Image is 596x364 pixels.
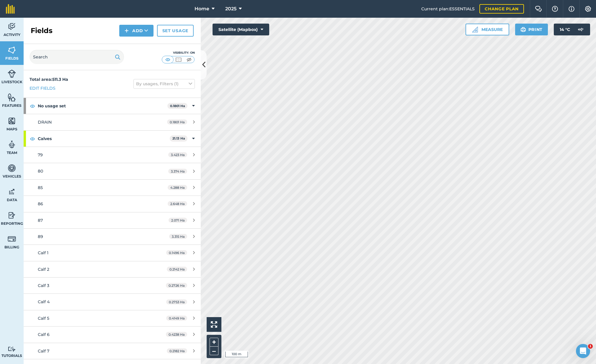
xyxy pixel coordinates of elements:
[8,117,16,125] img: svg+xml;base64,PHN2ZyB4bWxucz0iaHR0cDovL3d3dy53My5vcmcvMjAwMC9zdmciIHdpZHRoPSI1NiIgaGVpZ2h0PSI2MC...
[38,185,43,190] span: 85
[24,196,201,212] a: 862.648 Ha
[8,235,16,243] img: svg+xml;base64,PD94bWwgdmVyc2lvbj0iMS4wIiBlbmNvZGluZz0idXRmLTgiPz4KPCEtLSBHZW5lcmF0b3I6IEFkb2JlIE...
[133,79,195,88] button: By usages, Filters (1)
[584,6,592,12] img: A cog icon
[31,26,53,35] h2: Fields
[166,316,187,321] span: 0.4149 Ha
[551,6,559,12] img: A question mark icon
[535,6,542,12] img: Two speech bubbles overlapping with the left bubble in the forefront
[472,27,478,32] img: Ruler icon
[38,234,43,239] span: 89
[166,250,187,255] span: 0.1496 Ha
[24,245,201,261] a: Calf 10.1496 Ha
[38,98,167,114] strong: No usage set
[24,229,201,245] a: 893.315 Ha
[8,211,16,220] img: svg+xml;base64,PD94bWwgdmVyc2lvbj0iMS4wIiBlbmNvZGluZz0idXRmLTgiPz4KPCEtLSBHZW5lcmF0b3I6IEFkb2JlIE...
[466,24,509,35] button: Measure
[170,104,185,108] strong: 0.1801 Ha
[38,152,43,158] span: 79
[38,316,49,321] span: Calf 5
[167,119,187,124] span: 0.1801 Ha
[38,201,43,206] span: 86
[38,168,43,174] span: 80
[169,218,187,223] span: 2.071 Ha
[213,24,269,35] button: Satellite (Mapbox)
[169,234,187,239] span: 3.315 Ha
[185,57,193,63] img: svg+xml;base64,PHN2ZyB4bWxucz0iaHR0cDovL3d3dy53My5vcmcvMjAwMC9zdmciIHdpZHRoPSI1MCIgaGVpZ2h0PSI0MC...
[421,6,475,12] span: Current plan : ESSENTIALS
[30,85,55,91] a: Edit fields
[569,5,574,12] img: svg+xml;base64,PHN2ZyB4bWxucz0iaHR0cDovL3d3dy53My5vcmcvMjAwMC9zdmciIHdpZHRoPSIxNyIgaGVpZ2h0PSIxNy...
[166,332,187,337] span: 0.4238 Ha
[515,24,548,35] button: Print
[166,299,187,304] span: 0.2753 Ha
[24,261,201,277] a: Calf 20.2142 Ha
[588,344,593,349] span: 1
[210,338,218,347] button: +
[575,24,587,35] img: svg+xml;base64,PD94bWwgdmVyc2lvbj0iMS4wIiBlbmNvZGluZz0idXRmLTgiPz4KPCEtLSBHZW5lcmF0b3I6IEFkb2JlIE...
[168,201,187,206] span: 2.648 Ha
[38,348,49,354] span: Calf 7
[8,346,16,352] img: svg+xml;base64,PD94bWwgdmVyc2lvbj0iMS4wIiBlbmNvZGluZz0idXRmLTgiPz4KPCEtLSBHZW5lcmF0b3I6IEFkb2JlIE...
[24,278,201,294] a: Calf 30.2726 Ha
[520,26,526,33] img: svg+xml;base64,PHN2ZyB4bWxucz0iaHR0cDovL3d3dy53My5vcmcvMjAwMC9zdmciIHdpZHRoPSIxOSIgaGVpZ2h0PSIyNC...
[24,343,201,359] a: Calf 70.2182 Ha
[8,164,16,173] img: svg+xml;base64,PD94bWwgdmVyc2lvbj0iMS4wIiBlbmNvZGluZz0idXRmLTgiPz4KPCEtLSBHZW5lcmF0b3I6IEFkb2JlIE...
[560,24,570,35] span: 14 ° C
[225,5,236,12] span: 2025
[554,24,590,35] button: 14 °C
[8,46,16,55] img: svg+xml;base64,PHN2ZyB4bWxucz0iaHR0cDovL3d3dy53My5vcmcvMjAwMC9zdmciIHdpZHRoPSI1NiIgaGVpZ2h0PSI2MC...
[24,98,201,114] div: No usage set0.1801 Ha
[24,310,201,326] a: Calf 50.4149 Ha
[30,102,35,109] img: svg+xml;base64,PHN2ZyB4bWxucz0iaHR0cDovL3d3dy53My5vcmcvMjAwMC9zdmciIHdpZHRoPSIxOCIgaGVpZ2h0PSIyNC...
[30,135,35,142] img: svg+xml;base64,PHN2ZyB4bWxucz0iaHR0cDovL3d3dy53My5vcmcvMjAwMC9zdmciIHdpZHRoPSIxOCIgaGVpZ2h0PSIyNC...
[8,93,16,102] img: svg+xml;base64,PHN2ZyB4bWxucz0iaHR0cDovL3d3dy53My5vcmcvMjAwMC9zdmciIHdpZHRoPSI1NiIgaGVpZ2h0PSI2MC...
[168,152,187,157] span: 3.423 Ha
[167,267,187,272] span: 0.2142 Ha
[166,283,187,288] span: 0.2726 Ha
[38,283,49,288] span: Calf 3
[38,267,49,272] span: Calf 2
[24,114,201,130] a: DRAIN0.1801 Ha
[24,180,201,196] a: 854.288 Ha
[479,4,524,14] a: Change plan
[162,50,195,55] div: Visibility: On
[24,327,201,342] a: Calf 60.4238 Ha
[125,27,129,34] img: svg+xml;base64,PHN2ZyB4bWxucz0iaHR0cDovL3d3dy53My5vcmcvMjAwMC9zdmciIHdpZHRoPSIxNCIgaGVpZ2h0PSIyNC...
[167,348,187,353] span: 0.2182 Ha
[6,4,15,14] img: fieldmargin Logo
[211,321,217,328] img: Four arrows, one pointing top left, one top right, one bottom right and the last bottom left
[24,294,201,310] a: Calf 40.2753 Ha
[210,347,218,355] button: –
[38,299,50,304] span: Calf 4
[168,169,187,174] span: 3.374 Ha
[172,136,185,140] strong: 21.13 Ha
[8,140,16,149] img: svg+xml;base64,PD94bWwgdmVyc2lvbj0iMS4wIiBlbmNvZGluZz0idXRmLTgiPz4KPCEtLSBHZW5lcmF0b3I6IEFkb2JlIE...
[24,147,201,163] a: 793.423 Ha
[38,218,43,223] span: 87
[115,53,120,60] img: svg+xml;base64,PHN2ZyB4bWxucz0iaHR0cDovL3d3dy53My5vcmcvMjAwMC9zdmciIHdpZHRoPSIxOSIgaGVpZ2h0PSIyNC...
[175,57,182,63] img: svg+xml;base64,PHN2ZyB4bWxucz0iaHR0cDovL3d3dy53My5vcmcvMjAwMC9zdmciIHdpZHRoPSI1MCIgaGVpZ2h0PSI0MC...
[8,22,16,31] img: svg+xml;base64,PD94bWwgdmVyc2lvbj0iMS4wIiBlbmNvZGluZz0idXRmLTgiPz4KPCEtLSBHZW5lcmF0b3I6IEFkb2JlIE...
[164,57,172,63] img: svg+xml;base64,PHN2ZyB4bWxucz0iaHR0cDovL3d3dy53My5vcmcvMjAwMC9zdmciIHdpZHRoPSI1MCIgaGVpZ2h0PSI0MC...
[24,163,201,179] a: 803.374 Ha
[30,50,124,64] input: Search
[24,212,201,228] a: 872.071 Ha
[30,77,68,82] strong: Total area : 511.3 Ha
[8,187,16,196] img: svg+xml;base64,PD94bWwgdmVyc2lvbj0iMS4wIiBlbmNvZGluZz0idXRmLTgiPz4KPCEtLSBHZW5lcmF0b3I6IEFkb2JlIE...
[576,344,590,358] iframe: Intercom live chat
[38,332,50,337] span: Calf 6
[24,131,201,147] div: Calves21.13 Ha
[119,25,154,37] button: Add
[38,119,52,125] span: DRAIN
[8,69,16,78] img: svg+xml;base64,PD94bWwgdmVyc2lvbj0iMS4wIiBlbmNvZGluZz0idXRmLTgiPz4KPCEtLSBHZW5lcmF0b3I6IEFkb2JlIE...
[38,131,170,147] strong: Calves
[168,185,187,190] span: 4.288 Ha
[195,5,209,12] span: Home
[157,25,194,37] a: Set usage
[38,250,48,255] span: Calf 1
